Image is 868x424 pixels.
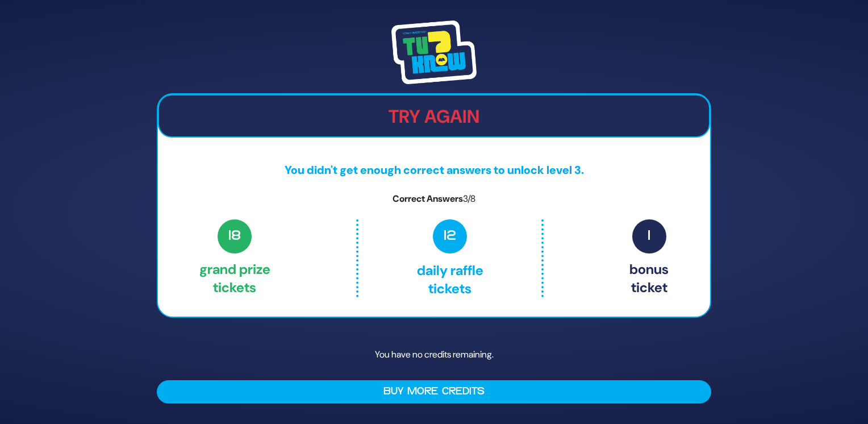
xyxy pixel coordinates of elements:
[632,219,666,253] span: 1
[629,219,669,297] p: Bonus ticket
[382,219,518,297] p: Daily Raffle tickets
[158,161,710,178] p: You didn't get enough correct answers to unlock level 3.
[218,219,252,253] span: 18
[158,192,710,206] p: Correct Answers
[157,338,711,371] p: You have no credits remaining.
[159,106,709,127] h2: Try Again
[391,20,477,84] img: Tournament Logo
[199,219,270,297] p: Grand Prize tickets
[463,193,475,205] span: 3/8
[157,380,711,404] button: Buy More Credits
[433,219,467,253] span: 12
